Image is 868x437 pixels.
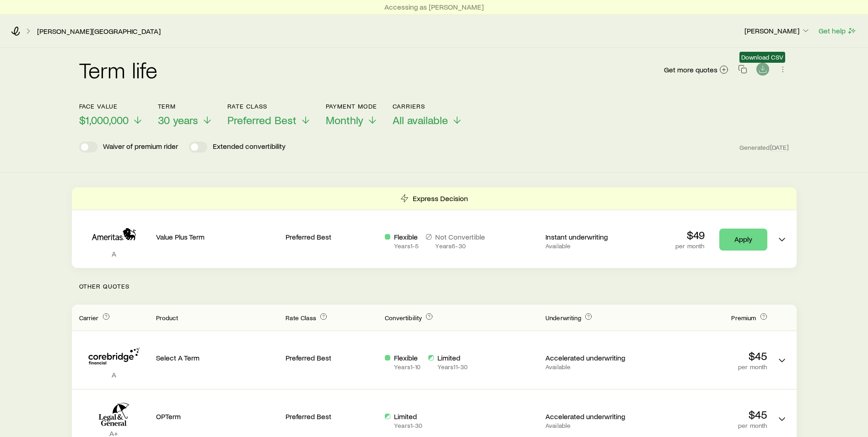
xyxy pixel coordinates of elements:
[227,103,311,110] p: Rate Class
[227,114,297,126] span: Preferred Best
[744,26,811,37] button: [PERSON_NAME]
[545,422,637,429] p: Available
[156,353,279,362] p: Select A Term
[437,353,468,362] p: Limited
[286,232,377,241] p: Preferred Best
[158,103,213,127] button: Term30 years
[744,26,810,35] p: [PERSON_NAME]
[79,103,143,110] p: Face value
[545,353,637,362] p: Accelerated underwriting
[545,242,637,250] p: Available
[394,353,421,362] p: Flexible
[103,142,178,153] p: Waiver of premium rider
[326,103,378,127] button: Payment ModeMonthly
[719,229,767,251] a: Apply
[675,229,704,241] p: $49
[394,232,419,241] p: Flexible
[818,26,857,36] button: Get help
[731,314,756,322] span: Premium
[156,232,279,241] p: Value Plus Term
[435,242,485,250] p: Years 6 - 30
[435,232,485,241] p: Not Convertible
[394,412,422,421] p: Limited
[79,314,99,322] span: Carrier
[645,422,767,429] p: per month
[756,66,769,75] a: Download CSV
[79,370,149,379] p: A
[326,114,363,126] span: Monthly
[393,103,463,127] button: CarriersAll available
[393,103,463,110] p: Carriers
[72,268,797,305] p: Other Quotes
[72,187,797,268] div: Term quotes
[286,412,377,421] p: Preferred Best
[394,363,421,371] p: Years 1 - 10
[545,232,637,241] p: Instant underwriting
[326,103,378,110] p: Payment Mode
[393,114,448,126] span: All available
[286,353,377,362] p: Preferred Best
[79,103,143,127] button: Face value$1,000,000
[545,412,637,421] p: Accelerated underwriting
[394,422,422,429] p: Years 1 - 30
[645,350,767,362] p: $45
[741,54,783,61] span: Download CSV
[79,249,149,258] p: A
[394,242,419,250] p: Years 1 - 5
[739,143,789,152] span: Generated
[37,27,161,36] a: [PERSON_NAME][GEOGRAPHIC_DATA]
[545,363,637,371] p: Available
[385,314,422,322] span: Convertibility
[156,314,178,322] span: Product
[545,314,581,322] span: Underwriting
[664,66,717,73] span: Get more quotes
[286,314,316,322] span: Rate Class
[384,2,484,11] p: Accessing as [PERSON_NAME]
[675,242,704,250] p: per month
[158,103,213,110] p: Term
[79,114,129,126] span: $1,000,000
[770,143,789,152] span: [DATE]
[79,59,158,81] h2: Term life
[156,412,279,421] p: OPTerm
[663,65,729,75] a: Get more quotes
[437,363,468,371] p: Years 11 - 30
[413,194,468,203] p: Express Decision
[645,408,767,421] p: $45
[645,363,767,371] p: per month
[213,142,286,153] p: Extended convertibility
[158,114,198,126] span: 30 years
[227,103,311,127] button: Rate ClassPreferred Best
